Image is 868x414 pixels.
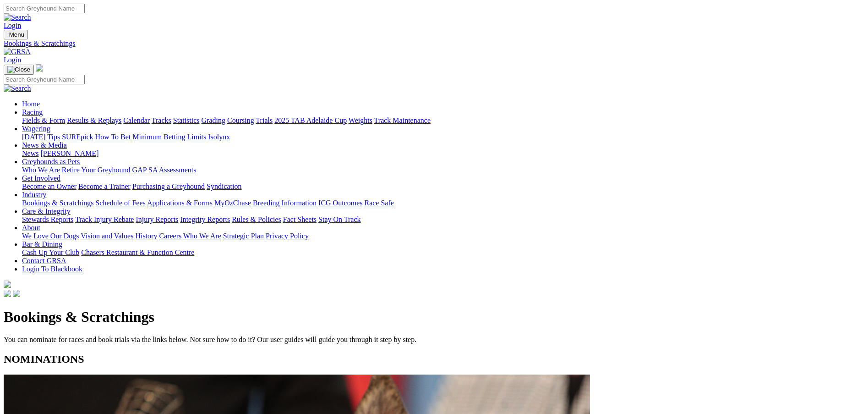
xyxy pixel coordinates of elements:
[364,199,393,207] a: Race Safe
[136,215,178,223] a: Injury Reports
[132,182,205,190] a: Purchasing a Greyhound
[147,199,213,207] a: Applications & Forms
[22,248,79,256] a: Cash Up Your Club
[22,232,79,240] a: We Love Our Dogs
[81,248,194,256] a: Chasers Restaurant & Function Centre
[4,84,31,93] img: Search
[207,182,241,190] a: Syndication
[22,215,864,224] div: Care & Integrity
[4,65,34,75] button: Toggle navigation
[22,257,66,265] a: Contact GRSA
[67,116,121,124] a: Results & Replays
[36,64,43,72] img: logo-grsa-white.png
[152,116,171,124] a: Tracks
[4,290,11,297] img: facebook.svg
[22,232,864,240] div: About
[62,133,93,141] a: SUREpick
[22,166,864,174] div: Greyhounds as Pets
[208,133,230,141] a: Isolynx
[13,290,20,297] img: twitter.svg
[81,232,133,240] a: Vision and Values
[22,133,60,141] a: [DATE] Tips
[4,281,11,288] img: logo-grsa-white.png
[183,232,221,240] a: Who We Are
[22,191,46,199] a: Industry
[62,166,131,174] a: Retire Your Greyhound
[214,199,251,207] a: MyOzChase
[4,30,28,39] button: Toggle navigation
[173,116,200,124] a: Statistics
[22,182,864,191] div: Get Involved
[22,182,76,190] a: Become an Owner
[202,116,225,124] a: Grading
[22,199,93,207] a: Bookings & Scratchings
[180,215,230,223] a: Integrity Reports
[22,174,60,182] a: Get Involved
[22,158,80,166] a: Greyhounds as Pets
[40,149,98,157] a: [PERSON_NAME]
[22,215,73,223] a: Stewards Reports
[227,116,254,124] a: Coursing
[135,232,157,240] a: History
[22,133,864,141] div: Wagering
[132,166,197,174] a: GAP SA Assessments
[4,4,85,13] input: Search
[22,166,60,174] a: Who We Are
[22,100,40,108] a: Home
[22,125,50,132] a: Wagering
[274,116,347,124] a: 2025 TAB Adelaide Cup
[4,309,864,326] h1: Bookings & Scratchings
[283,215,317,223] a: Fact Sheets
[22,141,67,149] a: News & Media
[22,265,82,273] a: Login To Blackbook
[159,232,181,240] a: Careers
[22,248,864,257] div: Bar & Dining
[4,39,864,48] a: Bookings & Scratchings
[349,116,372,124] a: Weights
[22,149,38,157] a: News
[78,182,131,190] a: Become a Trainer
[253,199,317,207] a: Breeding Information
[318,215,360,223] a: Stay On Track
[4,75,85,84] input: Search
[9,31,24,38] span: Menu
[22,207,71,215] a: Care & Integrity
[22,240,62,248] a: Bar & Dining
[75,215,134,223] a: Track Injury Rebate
[7,66,30,73] img: Close
[256,116,273,124] a: Trials
[374,116,431,124] a: Track Maintenance
[223,232,264,240] a: Strategic Plan
[4,353,864,365] h2: NOMINATIONS
[132,133,206,141] a: Minimum Betting Limits
[22,108,43,116] a: Racing
[22,116,65,124] a: Fields & Form
[22,149,864,158] div: News & Media
[22,224,40,232] a: About
[4,13,31,22] img: Search
[22,116,864,125] div: Racing
[232,215,281,223] a: Rules & Policies
[95,199,145,207] a: Schedule of Fees
[4,48,31,56] img: GRSA
[4,336,864,344] p: You can nominate for races and book trials via the links below. Not sure how to do it? Our user g...
[318,199,362,207] a: ICG Outcomes
[4,56,21,64] a: Login
[95,133,131,141] a: How To Bet
[4,22,21,29] a: Login
[22,199,864,207] div: Industry
[266,232,309,240] a: Privacy Policy
[123,116,150,124] a: Calendar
